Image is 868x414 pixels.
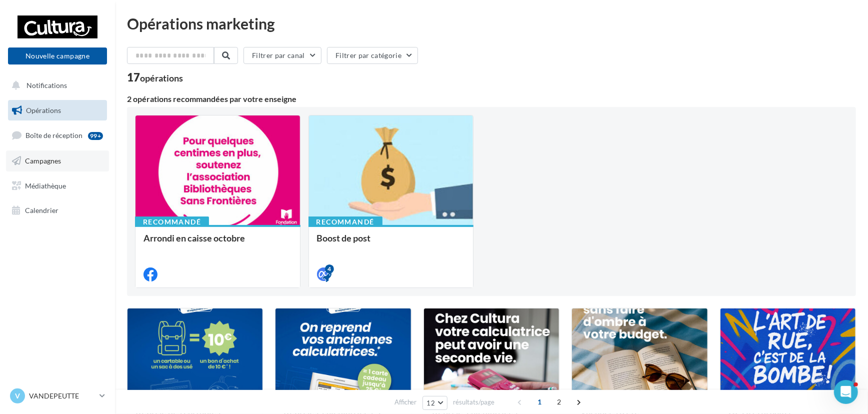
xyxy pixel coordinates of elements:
[8,386,107,405] a: V VANDEPEUTTE
[327,47,418,64] button: Filtrer par catégorie
[29,391,95,401] p: VANDEPEUTTE
[6,100,109,121] a: Opérations
[394,397,417,407] span: Afficher
[243,47,321,64] button: Filtrer par canal
[140,73,183,82] div: opérations
[88,132,103,140] div: 99+
[143,233,292,253] div: Arrondi en caisse octobre
[26,81,67,89] span: Notifications
[135,216,209,227] div: Recommandé
[127,95,856,103] div: 2 opérations recommandées par votre enseigne
[6,200,109,221] a: Calendrier
[6,124,109,146] a: Boîte de réception99+
[531,394,547,410] span: 1
[6,75,105,96] button: Notifications
[317,233,465,253] div: Boost de post
[8,47,107,64] button: Nouvelle campagne
[551,394,567,410] span: 2
[25,156,61,165] span: Campagnes
[6,175,109,196] a: Médiathèque
[127,16,856,31] div: Opérations marketing
[25,206,58,214] span: Calendrier
[127,72,183,83] div: 17
[422,396,448,410] button: 12
[834,380,858,404] iframe: Intercom live chat
[325,264,334,273] div: 4
[25,181,66,189] span: Médiathèque
[26,106,61,114] span: Opérations
[15,391,20,401] span: V
[308,216,382,227] div: Recommandé
[6,150,109,171] a: Campagnes
[453,397,494,407] span: résultats/page
[25,131,82,139] span: Boîte de réception
[427,399,435,407] span: 12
